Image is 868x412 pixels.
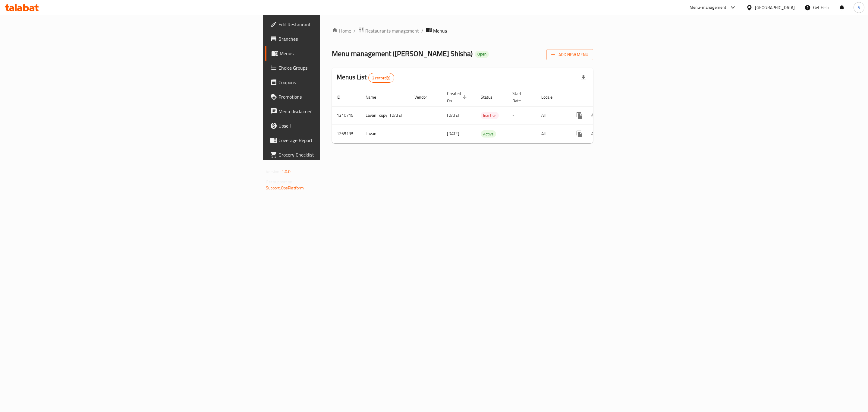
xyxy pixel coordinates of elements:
[337,93,348,101] span: ID
[265,119,408,133] a: Upsell
[568,88,635,106] th: Actions
[481,130,496,138] div: Active
[447,90,469,104] span: Created On
[281,168,291,176] span: 1.0.0
[512,90,529,104] span: Start Date
[278,151,403,158] span: Grocery Checklist
[366,93,384,101] span: Name
[551,51,588,59] span: Add New Menu
[690,4,727,11] div: Menu-management
[508,106,536,125] td: -
[541,93,560,101] span: Locale
[755,4,795,11] div: [GEOGRAPHIC_DATA]
[433,27,447,34] span: Menus
[278,79,403,86] span: Coupons
[481,131,496,138] span: Active
[858,4,860,11] span: S
[280,50,403,57] span: Menus
[481,112,499,119] div: Inactive
[265,147,408,162] a: Grocery Checklist
[278,137,403,144] span: Coverage Report
[266,184,304,192] a: Support.OpsPlatform
[278,122,403,129] span: Upsell
[587,108,601,123] button: Change Status
[332,27,593,35] nav: breadcrumb
[447,130,459,138] span: [DATE]
[266,168,281,176] span: Version:
[447,111,459,119] span: [DATE]
[536,125,568,143] td: All
[414,93,435,101] span: Vendor
[369,75,394,81] span: 2 record(s)
[265,75,408,90] a: Coupons
[481,93,500,101] span: Status
[265,32,408,46] a: Branches
[265,17,408,32] a: Edit Restaurant
[481,112,499,119] span: Inactive
[278,35,403,43] span: Branches
[265,104,408,119] a: Menu disclaimer
[266,178,294,186] span: Get support on:
[278,64,403,71] span: Choice Groups
[572,108,587,123] button: more
[536,106,568,125] td: All
[508,125,536,143] td: -
[475,51,489,58] div: Open
[337,73,394,83] h2: Menus List
[587,127,601,141] button: Change Status
[278,93,403,100] span: Promotions
[368,73,395,83] div: Total records count
[421,27,423,34] li: /
[475,52,489,57] span: Open
[265,46,408,61] a: Menus
[572,127,587,141] button: more
[278,108,403,115] span: Menu disclaimer
[576,71,591,85] div: Export file
[265,61,408,75] a: Choice Groups
[546,49,593,60] button: Add New Menu
[265,90,408,104] a: Promotions
[265,133,408,147] a: Coverage Report
[332,88,635,143] table: enhanced table
[278,21,403,28] span: Edit Restaurant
